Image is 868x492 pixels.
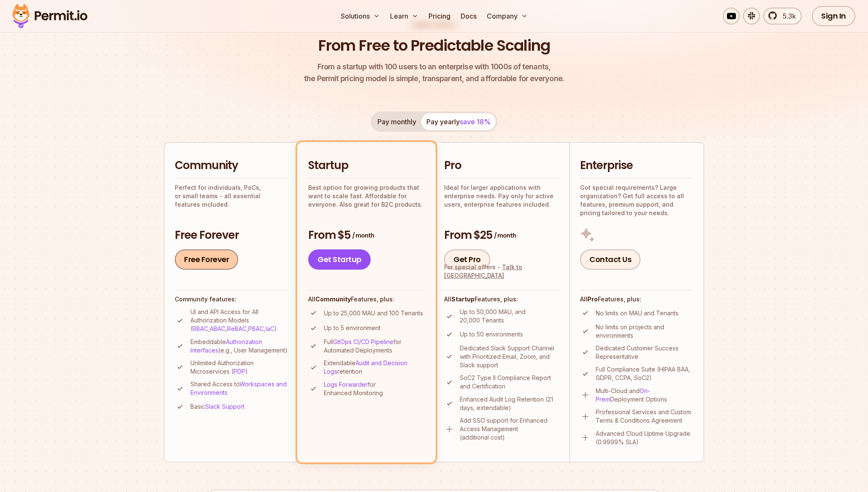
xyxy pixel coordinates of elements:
[175,295,289,303] h4: Community features:
[444,158,559,173] h2: Pro
[324,338,425,355] p: Full for Automated Deployments
[778,11,796,21] span: 5.3k
[460,395,559,412] p: Enhanced Audit Log Retention (21 days, extendable)
[324,309,423,317] p: Up to 25,000 MAU and 100 Tenants
[425,8,454,25] a: Pricing
[308,228,425,243] h3: From $5
[324,381,368,388] a: Logs Forwarder
[444,249,490,270] a: Get Pro
[596,387,650,403] a: On-Prem
[308,183,425,209] p: Best option for growing products that want to scale fast. Affordable for everyone. Also great for...
[580,249,640,270] a: Contact Us
[460,374,559,391] p: SoC2 Type II Compliance Report and Certification
[248,325,264,332] a: PBAC
[596,309,678,317] p: No limits on MAU and Tenants
[324,359,425,376] p: Extendable retention
[337,8,383,25] button: Solutions
[233,368,245,375] a: PDP
[596,344,693,361] p: Dedicated Customer Success Representative
[227,325,247,332] a: ReBAC
[175,228,289,243] h3: Free Forever
[494,231,516,240] span: / month
[372,113,421,130] button: Pay monthly
[333,338,393,345] a: GitOps CI/CD Pipeline
[596,365,693,382] p: Full Compliance Suite (HIPAA BAA, GDPR, CCPA, SoC2)
[308,295,425,303] h4: All Features, plus:
[444,295,559,303] h4: All Features, plus:
[444,228,559,243] h3: From $25
[193,325,208,332] a: RBAC
[304,61,564,73] span: From a startup with 100 users to an enterprise with 1000s of tenants,
[210,325,225,332] a: ABAC
[308,158,425,173] h2: Startup
[580,295,693,303] h4: All Features, plus:
[596,429,693,446] p: Advanced Cloud Uptime Upgrade (0.9999% SLA)
[596,387,693,404] p: Multi-Cloud and Deployment Options
[315,295,351,303] strong: Community
[587,295,598,303] strong: Pro
[596,323,693,340] p: No limits on projects and environments
[8,2,91,30] img: Permit logo
[460,344,559,369] p: Dedicated Slack Support Channel with Prioritized Email, Zoom, and Slack support
[175,249,238,270] a: Free Forever
[580,158,693,173] h2: Enterprise
[812,6,855,26] a: Sign In
[580,183,693,217] p: Got special requirements? Large organization? Get full access to all features, premium support, a...
[352,231,374,240] span: / month
[460,330,523,339] p: Up to 50 environments
[190,402,244,411] p: Basic
[444,183,559,209] p: Ideal for larger applications with enterprise needs. Pay only for active users, enterprise featur...
[190,308,289,333] p: UI and API Access for All Authorization Models ( , , , , )
[483,8,531,25] button: Company
[324,359,407,375] a: Audit and Decision Logs
[190,338,262,354] a: Authorization Interfaces
[318,35,550,56] h1: From Free to Predictable Scaling
[457,8,480,25] a: Docs
[266,325,274,332] a: IaC
[308,249,371,270] a: Get Startup
[190,380,289,397] p: Shared Access to
[451,295,475,303] strong: Startup
[304,61,564,85] p: the Permit pricing model is simple, transparent, and affordable for everyone.
[460,416,559,442] p: Add SSO support for Enhanced Access Management (additional cost)
[324,380,425,397] p: for Enhanced Monitoring
[444,263,559,280] div: For special offers -
[190,359,289,376] p: Unlimited Authorization Microservices ( )
[190,338,289,355] p: Embeddable (e.g., User Management)
[175,183,289,209] p: Perfect for individuals, PoCs, or small teams - all essential features included.
[205,403,244,410] a: Slack Support
[596,408,693,425] p: Professional Services and Custom Terms & Conditions Agreement
[175,158,289,173] h2: Community
[460,308,559,325] p: Up to 50,000 MAU, and 20,000 Tenants
[324,324,380,332] p: Up to 5 environment
[763,8,802,25] a: 5.3k
[387,8,422,25] button: Learn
